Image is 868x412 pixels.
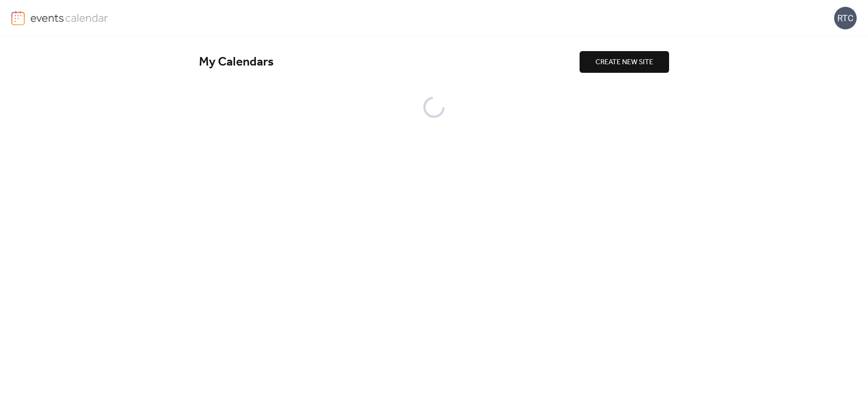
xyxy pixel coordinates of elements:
button: CREATE NEW SITE [580,51,669,73]
div: My Calendars [199,54,580,70]
img: logo [11,11,25,25]
img: logo-type [30,11,108,24]
div: RTC [834,7,857,29]
span: CREATE NEW SITE [595,57,653,68]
